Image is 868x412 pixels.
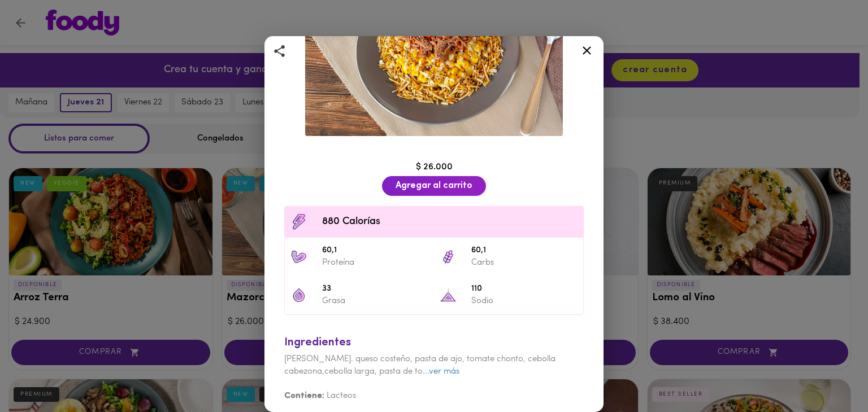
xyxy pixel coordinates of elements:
[440,248,457,265] img: 60,1 Carbs
[284,335,584,351] div: Ingredientes
[382,176,486,196] button: Agregar al carrito
[322,214,578,230] span: 880 Calorías
[284,378,584,402] div: Lacteos
[440,287,457,304] img: 110 Sodio
[322,244,428,257] span: 60,1
[290,213,307,230] img: Contenido calórico
[290,248,307,265] img: 60,1 Proteína
[284,392,324,400] b: Contiene:
[322,257,428,269] p: Proteína
[471,244,578,257] span: 60,1
[802,347,857,401] iframe: Messagebird Livechat Widget
[471,257,578,269] p: Carbs
[471,295,578,307] p: Sodio
[284,355,555,375] span: [PERSON_NAME]. queso costeño, pasta de ajo, tomate chonto, cebolla cabezona,cebolla larga, pasta ...
[322,295,428,307] p: Grasa
[471,283,578,296] span: 110
[322,283,428,296] span: 33
[279,161,589,174] div: $ 26.000
[396,181,472,191] span: Agregar al carrito
[290,287,307,304] img: 33 Grasa
[429,367,459,376] a: ver más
